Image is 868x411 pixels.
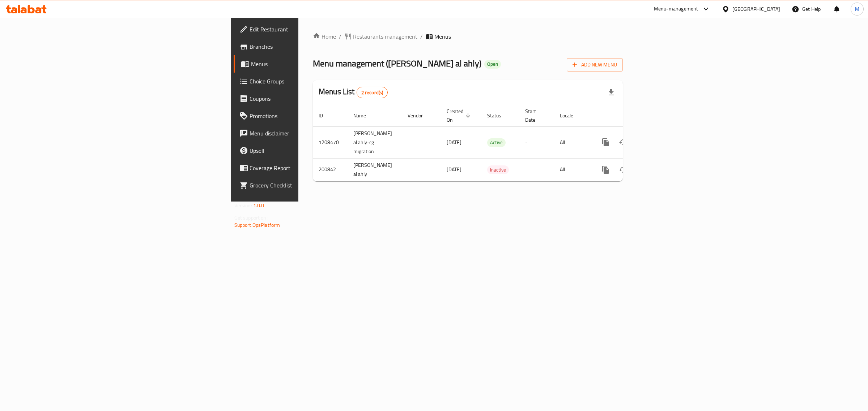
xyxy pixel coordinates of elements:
[487,111,511,120] span: Status
[357,89,388,96] span: 2 record(s)
[434,32,451,41] span: Menus
[519,126,554,158] td: -
[253,201,264,210] span: 1.0.0
[250,25,370,34] span: Edit Restaurant
[319,111,332,120] span: ID
[234,125,376,142] a: Menu disclaimer
[484,61,501,67] span: Open
[573,60,617,69] span: Add New Menu
[447,107,473,124] span: Created On
[420,32,423,41] li: /
[250,112,370,120] span: Promotions
[525,107,545,124] span: Start Date
[251,60,370,68] span: Menus
[855,5,859,13] span: M
[234,220,280,230] a: Support.OpsPlatform
[234,142,376,159] a: Upsell
[344,32,417,41] a: Restaurants management
[567,58,623,72] button: Add New Menu
[313,55,481,72] span: Menu management ( [PERSON_NAME] al ahly )
[591,105,672,127] th: Actions
[234,21,376,38] a: Edit Restaurant
[560,111,583,120] span: Locale
[250,42,370,51] span: Branches
[487,166,509,174] span: Inactive
[487,138,506,147] span: Active
[614,161,632,178] button: Change Status
[234,159,376,177] a: Coverage Report
[447,138,461,147] span: [DATE]
[353,111,375,120] span: Name
[234,73,376,90] a: Choice Groups
[234,177,376,194] a: Grocery Checklist
[234,38,376,55] a: Branches
[597,161,614,178] button: more
[554,126,591,158] td: All
[234,55,376,73] a: Menus
[519,158,554,181] td: -
[447,165,461,174] span: [DATE]
[250,146,370,155] span: Upsell
[357,87,388,98] div: Total records count
[250,181,370,190] span: Grocery Checklist
[250,164,370,172] span: Coverage Report
[484,60,501,69] div: Open
[554,158,591,181] td: All
[250,94,370,103] span: Coupons
[234,90,376,107] a: Coupons
[654,5,698,13] div: Menu-management
[353,32,417,41] span: Restaurants management
[234,107,376,125] a: Promotions
[234,213,268,222] span: Get support on:
[250,129,370,138] span: Menu disclaimer
[732,5,780,13] div: [GEOGRAPHIC_DATA]
[614,134,632,151] button: Change Status
[250,77,370,86] span: Choice Groups
[313,105,672,181] table: enhanced table
[408,111,432,120] span: Vendor
[234,201,252,210] span: Version:
[313,32,623,41] nav: breadcrumb
[603,84,620,101] div: Export file
[319,86,388,98] h2: Menus List
[597,134,614,151] button: more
